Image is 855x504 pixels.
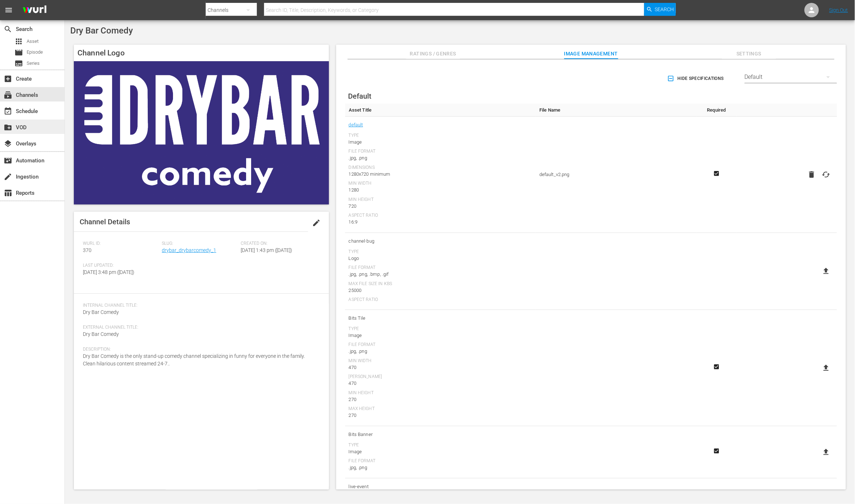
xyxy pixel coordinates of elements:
[4,107,12,116] span: Schedule
[349,326,532,332] div: Type
[162,247,216,253] a: drybar_drybarcomedy_1
[83,331,119,337] span: Dry Bar Comedy
[536,117,696,233] td: default_v2.png
[349,149,532,154] div: File Format
[349,249,532,255] div: Type
[83,347,316,352] span: Description:
[349,342,532,348] div: File Format
[83,325,316,330] span: External Channel Title:
[536,104,696,117] th: File Name
[722,49,776,58] span: Settings
[349,412,532,419] div: 270
[83,241,158,247] span: Wurl ID:
[644,3,676,16] button: Search
[349,186,532,194] div: 1280
[349,380,532,387] div: 470
[4,6,13,14] span: menu
[74,61,329,204] img: Dry Bar Comedy
[712,364,721,370] svg: Required
[406,49,460,58] span: Ratings / Genres
[349,154,532,162] div: .jpg, .png
[4,75,12,83] span: Create
[349,197,532,203] div: Min Height
[349,265,532,271] div: File Format
[829,7,848,13] a: Sign Out
[349,171,532,178] div: 1280x720 minimum
[564,49,618,58] span: Image Management
[349,332,532,339] div: Image
[4,189,12,197] span: Reports
[349,219,532,226] div: 16:9
[17,2,52,19] img: ans4CAIJ8jUAAAAAAAAAAAAAAAAAAAAAAAAgQb4GAAAAAAAAAAAAAAAAAAAAAAAAJMjXAAAAAAAAAAAAAAAAAAAAAAAAgAT5G...
[349,203,532,210] div: 720
[14,48,23,57] span: Episode
[669,75,724,82] span: Hide Specifications
[4,123,12,132] span: VOD
[83,309,119,315] span: Dry Bar Comedy
[349,406,532,412] div: Max Height
[83,269,134,275] span: [DATE] 3:48 pm ([DATE])
[83,303,316,309] span: Internal Channel Title:
[349,348,532,355] div: .jpg, .png
[349,181,532,186] div: Min Width
[349,442,532,448] div: Type
[349,281,532,287] div: Max File Size In Kbs
[349,430,532,439] span: Bits Banner
[349,133,532,139] div: Type
[712,170,721,177] svg: Required
[655,3,674,16] span: Search
[349,358,532,364] div: Min Width
[27,60,40,67] span: Series
[349,139,532,146] div: Image
[312,219,321,227] span: edit
[349,458,532,464] div: File Format
[4,91,12,99] span: Channels
[4,156,12,165] span: Automation
[241,241,316,247] span: Created On:
[349,314,532,323] span: Bits Tile
[349,464,532,471] div: .jpg, .png
[27,38,39,45] span: Asset
[308,214,325,231] button: edit
[80,217,130,226] span: Channel Details
[349,165,532,171] div: Dimensions
[74,45,329,61] h4: Channel Logo
[349,287,532,294] div: 25000
[162,241,237,247] span: Slug:
[349,255,532,262] div: Logo
[349,396,532,403] div: 270
[4,172,12,181] span: Ingestion
[70,26,133,36] span: Dry Bar Comedy
[14,37,23,46] span: Asset
[241,247,292,253] span: [DATE] 1:43 pm ([DATE])
[349,374,532,380] div: [PERSON_NAME]
[14,59,23,68] span: Series
[349,213,532,219] div: Aspect Ratio
[349,271,532,278] div: .jpg, .png, .bmp, .gif
[345,104,536,117] th: Asset Title
[349,120,363,130] a: default
[4,25,12,33] span: Search
[666,68,727,89] button: Hide Specifications
[349,297,532,303] div: Aspect Ratio
[745,67,837,87] div: Default
[83,263,158,269] span: Last Updated:
[348,92,372,100] span: Default
[349,448,532,455] div: Image
[83,247,92,253] span: 370
[27,49,43,56] span: Episode
[349,482,532,491] span: live-event
[349,237,532,246] span: channel-bug
[696,104,736,117] th: Required
[712,448,721,454] svg: Required
[4,139,12,148] span: Overlays
[83,353,305,366] span: Dry Bar Comedy is the only stand-up comedy channel specializing in funny for everyone in the fami...
[349,364,532,371] div: 470
[349,390,532,396] div: Min Height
